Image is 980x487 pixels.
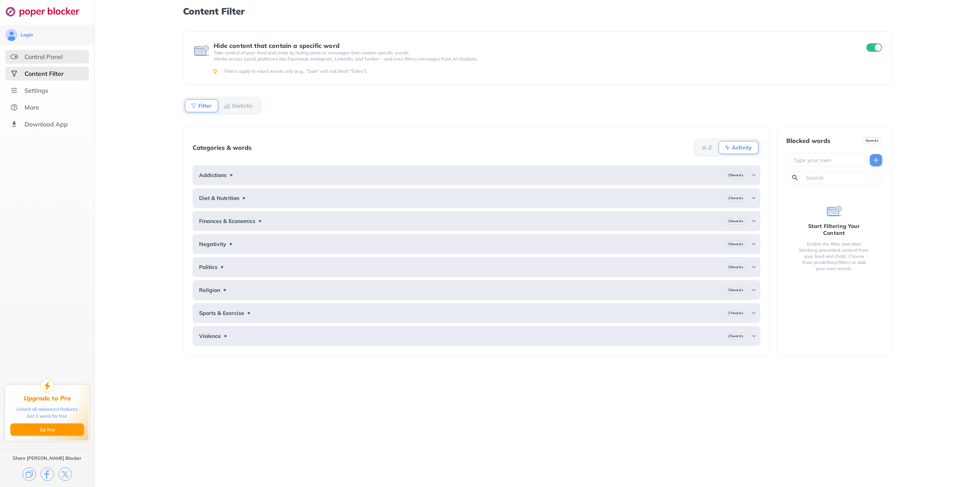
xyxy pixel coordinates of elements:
div: Blocked words [786,137,830,144]
p: Works across social platforms like Facebook, Instagram, LinkedIn, and Twitter – and even filters ... [214,56,852,62]
b: 30 words [728,287,743,293]
div: Hide content that contain a specific word [214,42,852,49]
div: Share [PERSON_NAME] Blocker [13,455,82,461]
div: Unlock all advanced features [16,406,78,413]
b: Diet & Nutrition [199,195,239,201]
input: Search [805,174,879,182]
img: settings.svg [10,87,18,94]
h1: Content Filter [183,6,891,16]
b: Filter [198,103,212,108]
img: features.svg [10,53,18,61]
b: Activity [732,145,752,150]
b: 23 words [728,195,743,201]
div: More [24,103,39,111]
img: facebook.svg [41,467,54,481]
div: Control Panel [24,53,63,61]
b: Religion [199,287,220,293]
b: A-Z [702,145,712,150]
img: logo-webpage.svg [5,6,88,17]
div: Categories & words [193,144,252,151]
div: Enable the filter and start blocking unwanted content from your feed and chats. Choose from prede... [799,241,870,272]
img: avatar.svg [5,29,18,41]
button: Go Pro [10,423,84,436]
b: 29 words [728,172,743,178]
input: Type your own [793,156,863,164]
img: social-selected.svg [10,70,18,77]
b: 26 words [728,264,743,270]
b: Statistic [232,103,253,108]
img: Activity [724,144,730,151]
img: x.svg [59,467,72,481]
b: Addictions [199,172,227,178]
img: download-app.svg [10,120,18,128]
img: about.svg [10,103,18,111]
div: Start Filtering Your Content [799,223,870,236]
img: Statistic [224,103,230,109]
div: Login [21,32,33,38]
img: copy.svg [23,467,36,481]
b: 30 words [728,241,743,247]
div: Settings [24,87,48,94]
b: Sports & Exercise [199,310,244,316]
div: Upgrade to Pro [24,395,71,402]
b: 0 words [866,138,879,143]
img: Filter [191,103,197,109]
div: Download App [24,120,68,128]
img: upgrade-to-pro.svg [40,379,54,392]
b: Finances & Economics [199,218,255,224]
b: Politics [199,264,217,270]
b: Violence [199,333,221,339]
div: Content Filter [24,70,64,77]
b: 25 words [728,333,743,339]
p: Take control of your feed and chats by hiding posts or messages that contain specific words. [214,50,852,56]
div: Filters apply to exact words only (e.g., "Sale" will not block "Sales"). [224,68,880,74]
b: 27 words [728,310,743,316]
b: Negativity [199,241,226,247]
b: 25 words [728,218,743,224]
div: Get 1 week for free [27,413,67,420]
